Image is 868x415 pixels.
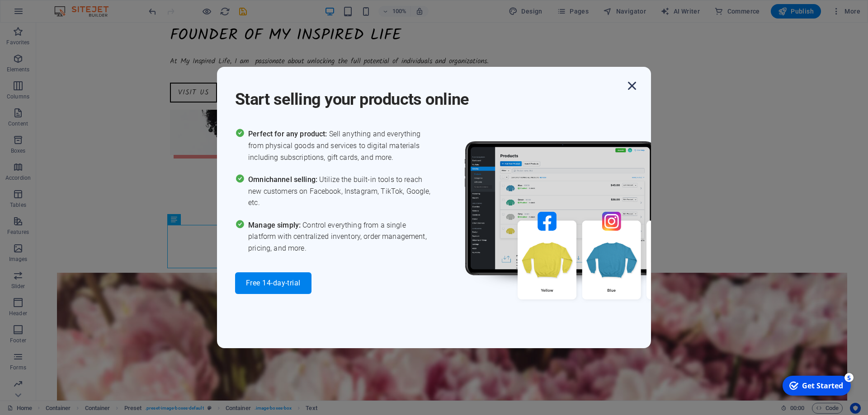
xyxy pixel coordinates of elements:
button: Free 14-day-trial [235,272,311,294]
span: Free 14-day-trial [246,280,301,287]
div: Get Started [24,9,66,19]
span: Control everything from a single platform with centralized inventory, order management, pricing, ... [248,219,434,254]
div: Get Started 5 items remaining, 0% complete [5,4,73,23]
span: Perfect for any product: [248,130,329,138]
span: Sell anything and everything from physical goods and services to digital materials including subs... [248,128,434,163]
img: promo_image.png [450,128,721,326]
span: Manage simply: [248,221,302,229]
h1: Start selling your products online [235,78,624,110]
span: Utilize the built-in tools to reach new customers on Facebook, Instagram, TikTok, Google, etc. [248,174,434,209]
div: 5 [67,1,76,10]
span: Omnichannel selling: [248,175,319,184]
